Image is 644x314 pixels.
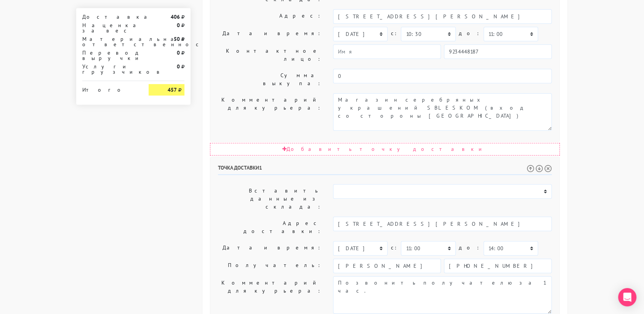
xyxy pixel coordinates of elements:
input: Имя [333,259,441,273]
label: Получатель: [212,259,327,273]
input: Телефон [444,44,552,59]
label: Дата и время: [212,27,327,41]
div: Наценка за вес [77,23,143,33]
label: Комментарий для курьера: [212,93,327,131]
label: c: [391,27,398,40]
label: c: [391,241,398,254]
strong: 0 [177,49,180,56]
label: Вставить данные из склада: [212,184,327,214]
label: Сумма выкупа: [212,69,327,90]
div: Open Intercom Messenger [618,288,636,306]
label: до: [459,27,481,40]
strong: 0 [177,22,180,29]
input: Телефон [444,259,552,273]
label: Адрес доставки: [212,217,327,238]
strong: 457 [168,86,177,93]
div: Доставка [77,14,143,19]
label: Дата и время: [212,241,327,256]
label: Комментарий для курьера: [212,276,327,314]
input: Имя [333,44,441,59]
strong: 50 [174,36,180,42]
label: до: [459,241,481,254]
div: Материальная ответственность [77,36,143,47]
label: Адрес: [212,9,327,24]
div: Добавить точку доставки [210,143,560,155]
strong: 406 [171,13,180,20]
span: 1 [259,164,262,171]
div: Перевод выручки [77,50,143,61]
div: Итого [82,84,137,92]
label: Контактное лицо: [212,44,327,66]
strong: 0 [177,63,180,70]
div: Услуги грузчиков [77,64,143,74]
textarea: Позвонить получателю за 1 час. [333,276,552,314]
h6: Точка доставки [218,165,552,175]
